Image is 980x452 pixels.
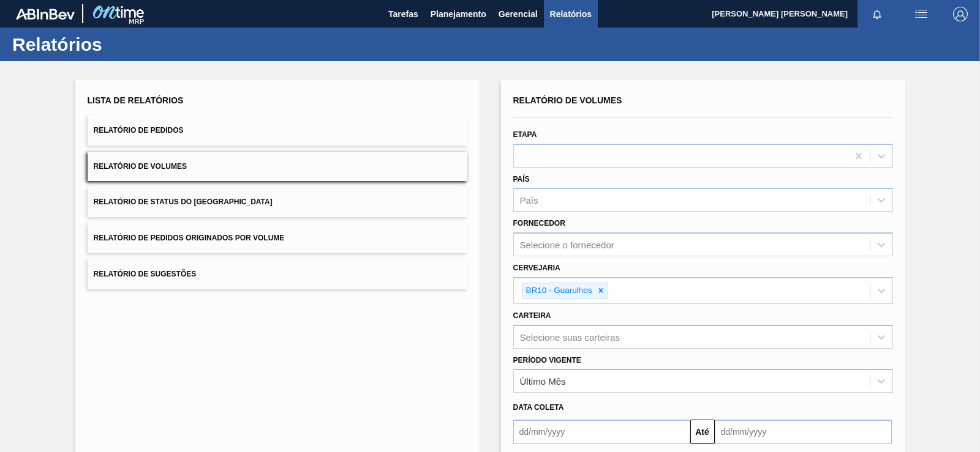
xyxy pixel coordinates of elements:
label: Etapa [513,130,537,139]
span: Relatório de Sugestões [94,270,197,278]
span: Relatório de Status do [GEOGRAPHIC_DATA] [94,198,273,206]
label: Período Vigente [513,356,581,365]
div: Selecione o fornecedor [520,240,614,250]
label: Cervejaria [513,264,560,272]
h1: Relatórios [12,37,230,51]
div: Último Mês [520,376,566,387]
span: Relatório de Pedidos Originados por Volume [94,234,285,242]
span: Relatório de Volumes [94,162,187,171]
button: Relatório de Sugestões [88,259,467,289]
input: dd/mm/yyyy [715,420,892,444]
div: País [520,195,538,206]
div: Selecione suas carteiras [520,332,620,342]
span: Tarefas [388,7,418,21]
button: Relatório de Status do [GEOGRAPHIC_DATA] [88,187,467,217]
button: Relatório de Volumes [88,152,467,182]
button: Relatório de Pedidos [88,116,467,146]
label: Fornecedor [513,219,565,228]
button: Relatório de Pedidos Originados por Volume [88,223,467,253]
button: Notificações [858,6,897,23]
span: Planejamento [431,7,486,21]
span: Gerencial [499,7,538,21]
label: País [513,175,530,183]
label: Carteira [513,311,551,320]
span: Lista de Relatórios [88,95,184,105]
span: Data coleta [513,403,564,412]
input: dd/mm/yyyy [513,420,690,444]
div: BR10 - Guarulhos [522,283,594,298]
span: Relatório de Pedidos [94,126,184,135]
button: Até [690,420,715,444]
span: Relatórios [550,7,592,21]
img: Logout [953,7,968,21]
img: TNhmsLtSVTkK8tSr43FrP2fwEKptu5GPRR3wAAAABJRU5ErkJggg== [16,9,75,20]
span: Relatório de Volumes [513,95,622,105]
img: userActions [914,7,929,21]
